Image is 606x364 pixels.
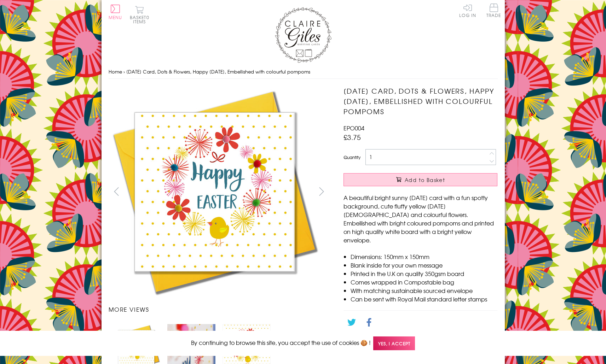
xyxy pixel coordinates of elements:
a: Home [109,68,122,75]
img: Claire Giles Greetings Cards [275,7,331,63]
button: Add to Basket [344,173,497,186]
span: Menu [109,14,122,20]
li: With matching sustainable sourced envelope [351,286,497,295]
button: prev [109,183,125,199]
span: › [123,68,125,75]
span: Add to Basket [405,176,445,183]
span: 0 items [133,14,149,25]
h1: [DATE] Card, Dots & Flowers, Happy [DATE], Embellished with colourful pompoms [344,86,497,116]
span: Trade [486,4,501,17]
a: Log In [459,4,476,17]
nav: breadcrumbs [109,65,498,79]
li: Comes wrapped in Compostable bag [351,278,497,286]
li: Dimensions: 150mm x 150mm [351,252,497,261]
p: A beautiful bright sunny [DATE] card with a fun spotty background, cute fluffy yellow [DATE] [DEM... [344,193,497,244]
h3: More views [109,305,330,313]
li: Blank inside for your own message [351,261,497,269]
span: £3.75 [344,132,361,142]
button: Menu [109,5,122,19]
span: Yes, I accept [373,336,415,350]
button: next [313,183,329,199]
button: Basket0 items [130,6,149,24]
label: Quantity [344,154,360,160]
a: Trade [486,4,501,19]
li: Printed in the U.K on quality 350gsm board [351,269,497,278]
img: Easter Card, Dots & Flowers, Happy Easter, Embellished with colourful pompoms [109,86,321,298]
span: EPO004 [344,124,364,132]
span: [DATE] Card, Dots & Flowers, Happy [DATE], Embellished with colourful pompoms [126,68,310,75]
li: Can be sent with Royal Mail standard letter stamps [351,295,497,303]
